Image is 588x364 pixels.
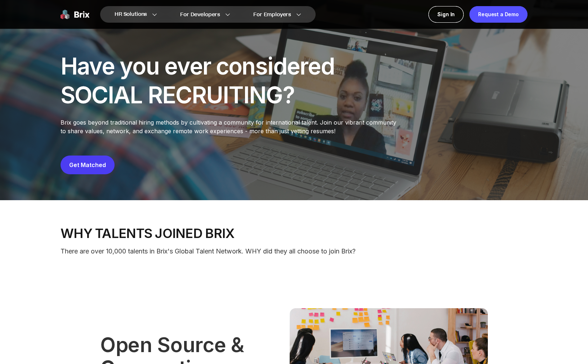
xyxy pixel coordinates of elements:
[180,11,220,18] span: For Developers
[253,11,291,18] span: For Employers
[61,156,115,174] button: Get Matched
[69,161,106,168] a: Get Matched
[61,118,401,135] p: Brix goes beyond traditional hiring methods by cultivating a community for international talent. ...
[61,246,527,256] p: There are over 10,000 talents in Brix's Global Talent Network. WHY did they all choose to join Brix?
[61,52,338,109] div: Have you ever considered SOCIAL RECRUITING?
[469,6,527,23] a: Request a Demo
[428,6,464,23] a: Sign In
[61,226,527,241] p: Why talents joined Brix
[115,9,147,20] span: HR Solutions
